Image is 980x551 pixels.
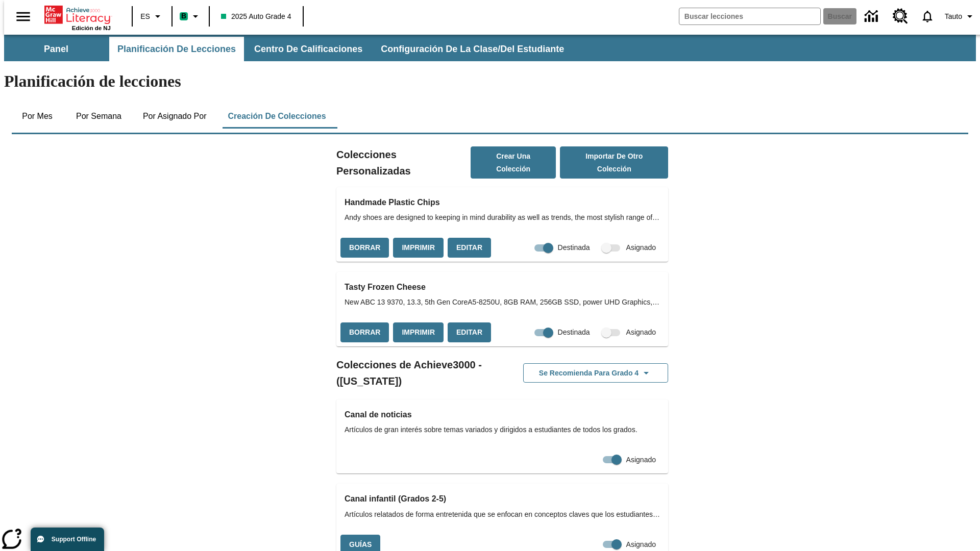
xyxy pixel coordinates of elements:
[44,43,68,55] span: Panel
[626,539,656,550] span: Asignado
[246,37,371,61] button: Centro de calificaciones
[181,10,186,22] span: B
[221,11,291,22] span: 2025 Auto Grade 4
[12,104,63,129] button: Por mes
[176,7,206,26] button: Boost El color de la clase es verde menta. Cambiar el color de la clase.
[345,212,660,223] span: Andy shoes are designed to keeping in mind durability as well as trends, the most stylish range o...
[140,11,150,22] span: ES
[887,3,914,30] a: Centro de recursos, Se abrirá en una pestaña nueva.
[72,25,111,31] span: Edición de NJ
[336,146,471,179] h2: Colecciones Personalizadas
[4,35,976,61] div: Subbarra de navegación
[135,104,215,129] button: Por asignado por
[558,327,590,338] span: Destinada
[68,104,130,129] button: Por semana
[345,424,660,435] span: Artículos de gran interés sobre temas variados y dirigidos a estudiantes de todos los grados.
[44,4,111,31] div: Portada
[859,3,887,31] a: Centro de información
[345,297,660,308] span: New ABC 13 9370, 13.3, 5th Gen CoreA5-8250U, 8GB RAM, 256GB SSD, power UHD Graphics, OS 10 Home, ...
[626,455,656,465] span: Asignado
[471,146,556,179] button: Crear una colección
[393,238,444,258] button: Imprimir, Se abrirá en una ventana nueva
[219,104,334,129] button: Creación de colecciones
[340,238,389,258] button: Borrar
[109,37,244,61] button: Planificación de lecciones
[345,195,660,210] h3: Handmade Plastic Chips
[381,43,564,55] span: Configuración de la clase/del estudiante
[136,7,168,26] button: Lenguaje: ES, Selecciona un idioma
[345,492,660,506] h3: Canal infantil (Grados 2-5)
[448,238,491,258] button: Editar
[523,363,668,383] button: Se recomienda para Grado 4
[336,357,502,389] h2: Colecciones de Achieve3000 - ([US_STATE])
[345,280,660,294] h3: Tasty Frozen Cheese
[8,2,38,32] button: Abrir el menú lateral
[626,242,656,253] span: Asignado
[945,11,962,22] span: Tauto
[679,8,820,24] input: Buscar campo
[52,536,96,543] span: Support Offline
[558,242,590,253] span: Destinada
[5,37,107,61] button: Panel
[941,7,980,26] button: Perfil/Configuración
[4,72,976,91] h1: Planificación de lecciones
[626,327,656,338] span: Asignado
[914,3,941,30] a: Notificaciones
[254,43,362,55] span: Centro de calificaciones
[44,5,111,25] a: Portada
[393,322,444,342] button: Imprimir, Se abrirá en una ventana nueva
[448,322,491,342] button: Editar
[4,37,573,61] div: Subbarra de navegación
[560,146,668,179] button: Importar de otro Colección
[31,528,104,551] button: Support Offline
[340,322,389,342] button: Borrar
[117,43,236,55] span: Planificación de lecciones
[373,37,572,61] button: Configuración de la clase/del estudiante
[345,408,660,422] h3: Canal de noticias
[345,509,660,520] span: Artículos relatados de forma entretenida que se enfocan en conceptos claves que los estudiantes a...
